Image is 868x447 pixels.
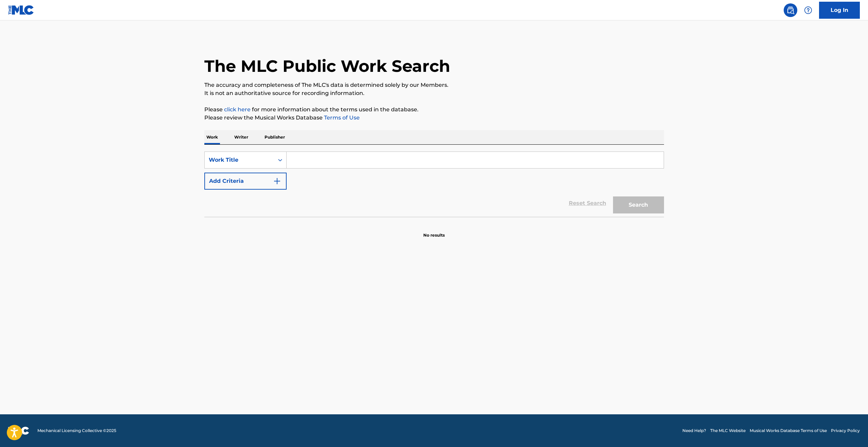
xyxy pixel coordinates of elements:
[8,5,34,15] img: MLC Logo
[232,130,250,144] p: Writer
[834,414,868,447] iframe: Chat Widget
[204,56,450,76] h1: The MLC Public Work Search
[204,130,220,144] p: Work
[204,81,664,89] p: The accuracy and completeness of The MLC's data is determined solely by our Members.
[204,89,664,97] p: It is not an authoritative source for recording information.
[831,428,860,434] a: Privacy Policy
[819,2,860,19] a: Log In
[273,177,281,185] img: 9d2ae6d4665cec9f34b9.svg
[804,6,812,14] img: help
[750,428,827,434] a: Musical Works Database Terms of Use
[224,106,251,113] a: click here
[204,106,664,114] p: Please for more information about the terms used in the database.
[710,428,746,434] a: The MLC Website
[8,427,29,435] img: logo
[784,3,797,17] a: Public Search
[204,151,664,217] form: Search Form
[204,114,664,122] p: Please review the Musical Works Database
[204,173,287,190] button: Add Criteria
[423,224,445,238] p: No results
[262,130,287,144] p: Publisher
[37,428,116,434] span: Mechanical Licensing Collective © 2025
[801,3,815,17] div: Help
[209,156,270,164] div: Work Title
[682,428,706,434] a: Need Help?
[786,6,795,14] img: search
[323,114,360,121] a: Terms of Use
